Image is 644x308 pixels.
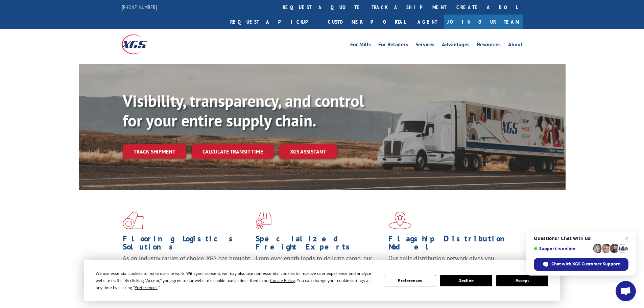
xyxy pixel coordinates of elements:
a: Track shipment [123,144,186,159]
img: xgs-icon-focused-on-flooring-red [256,212,271,229]
div: We use essential cookies to make our site work. With your consent, we may also use non-essential ... [96,270,376,291]
p: From overlength loads to delicate cargo, our experienced staff knows the best way to move your fr... [256,254,383,284]
div: Open chat [616,281,636,301]
span: Cookie Policy [270,278,295,283]
span: Close chat [623,234,631,242]
img: xgs-icon-total-supply-chain-intelligence-red [123,212,144,229]
a: Join Our Team [444,15,523,29]
span: Preferences [135,285,158,290]
button: Preferences [384,275,436,286]
h1: Flooring Logistics Solutions [123,235,251,254]
a: Advantages [442,42,470,49]
div: Cookie Consent Prompt [84,260,560,301]
a: Calculate transit time [192,144,274,159]
h1: Flagship Distribution Model [388,235,516,254]
div: Chat with XGS Customer Support [534,258,628,271]
a: For Retailers [378,42,408,49]
a: For Mills [350,42,371,49]
a: XGS ASSISTANT [279,144,337,159]
button: Accept [496,275,548,286]
span: Our agile distribution network gives you nationwide inventory management on demand. [388,254,513,270]
button: Decline [440,275,492,286]
a: Resources [477,42,501,49]
h1: Specialized Freight Experts [256,235,383,254]
span: Questions? Chat with us! [534,236,628,241]
span: Support is online [534,246,591,251]
img: xgs-icon-flagship-distribution-model-red [388,212,412,229]
b: Visibility, transparency, and control for your entire supply chain. [123,90,364,131]
a: Customer Portal [323,15,411,29]
a: [PHONE_NUMBER] [122,4,157,10]
a: Services [415,42,434,49]
a: Request a pickup [225,15,323,29]
span: As an industry carrier of choice, XGS has brought innovation and dedication to flooring logistics... [123,254,250,278]
a: About [508,42,523,49]
a: Agent [411,15,444,29]
span: Chat with XGS Customer Support [551,261,620,267]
